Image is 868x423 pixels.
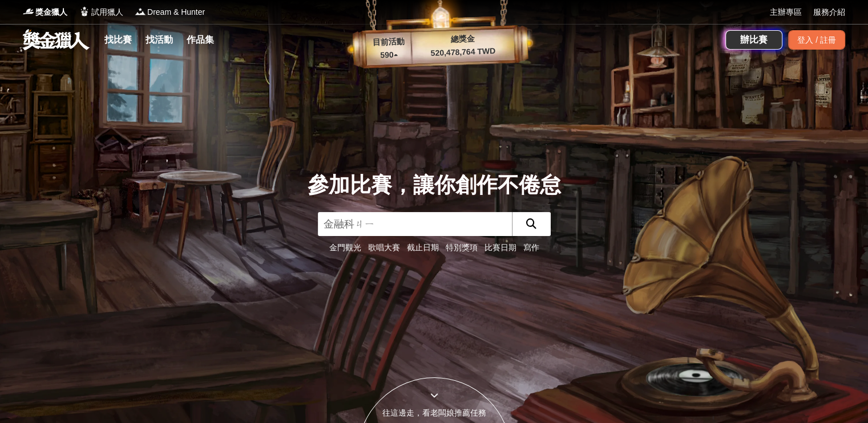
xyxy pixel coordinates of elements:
a: 特別獎項 [446,243,478,252]
p: 520,478,764 TWD [411,44,515,60]
input: 有長照挺你，care到心坎裡！青春出手，拍出照顧 影音徵件活動 [318,212,512,236]
a: LogoDream & Hunter [135,6,205,18]
p: 590 ▴ [366,48,412,62]
span: 獎金獵人 [35,6,67,18]
div: 登入 / 註冊 [788,30,845,50]
a: 找比賽 [100,32,136,48]
img: Logo [135,6,146,17]
a: 寫作 [523,243,539,252]
a: 歌唱大賽 [368,243,400,252]
a: 主辦專區 [770,6,802,18]
a: 金門觀光 [329,243,361,252]
a: 服務介紹 [813,6,845,18]
div: 往這邊走，看老闆娘推薦任務 [358,407,511,419]
a: 截止日期 [407,243,439,252]
span: Dream & Hunter [147,6,205,18]
a: 比賽日期 [485,243,516,252]
a: Logo試用獵人 [79,6,123,18]
a: 找活動 [141,32,177,48]
img: Logo [79,6,90,17]
a: 辦比賽 [725,30,782,50]
img: Logo [23,6,34,17]
a: 作品集 [182,32,219,48]
p: 總獎金 [411,31,514,47]
p: 目前活動 [365,35,411,49]
span: 試用獵人 [91,6,123,18]
a: Logo獎金獵人 [23,6,67,18]
div: 參加比賽，讓你創作不倦怠 [308,169,561,201]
